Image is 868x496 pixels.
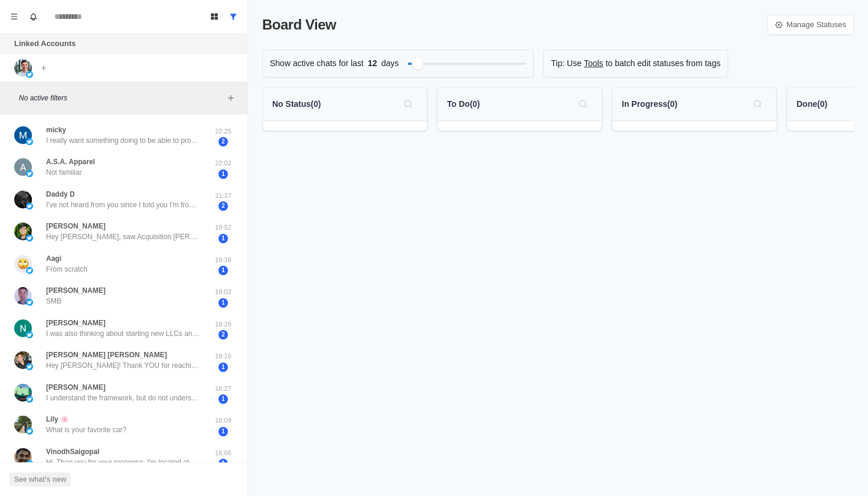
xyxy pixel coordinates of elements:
button: Add filters [224,91,238,105]
button: See what's new [9,472,71,487]
p: Lily 🌸 [46,414,69,425]
img: picture [26,138,33,145]
p: I understand the framework, but do not understand how to see hidden red flags or the details. [46,393,200,403]
img: picture [14,448,32,466]
img: picture [14,416,32,433]
p: From scratch [46,264,87,275]
button: Search [399,94,417,113]
span: 12 [364,57,381,70]
p: Hey [PERSON_NAME]! Thank YOU for reaching out! I’m located in [GEOGRAPHIC_DATA], [GEOGRAPHIC_DATA... [46,360,200,371]
p: [PERSON_NAME] [46,285,106,296]
p: Done ( 0 ) [797,98,827,110]
p: I was also thinking about starting new LLCs and a trust in [US_STATE], [US_STATE] and [US_STATE] [46,328,200,339]
p: 22:02 [208,158,238,168]
button: Search [748,94,767,113]
p: Hi. Than you for your response. I'm located at [GEOGRAPHIC_DATA], [GEOGRAPHIC_DATA]. I'm planning... [46,457,200,468]
img: picture [26,203,33,210]
img: picture [14,59,32,77]
p: 19:52 [208,223,238,233]
span: 1 [218,427,228,436]
div: Filter by activity days [412,58,423,70]
img: picture [14,158,32,176]
button: Show all conversations [224,7,243,26]
p: [PERSON_NAME] [46,318,106,328]
img: picture [14,126,32,144]
span: 1 [218,459,228,468]
img: picture [14,384,32,402]
button: Board View [205,7,224,26]
p: 18:16 [208,351,238,361]
p: [PERSON_NAME] [PERSON_NAME] [46,350,167,360]
button: Notifications [24,7,43,26]
p: I really want something doing to be able to provide my school fees and need [46,135,200,146]
img: picture [26,460,33,467]
p: [PERSON_NAME] [46,221,106,231]
img: picture [26,299,33,306]
img: picture [26,234,33,242]
button: Search [573,94,592,113]
p: To Do ( 0 ) [447,98,480,110]
img: picture [14,319,32,337]
img: picture [26,396,33,403]
p: I've not heard from you since I told you I'm from [GEOGRAPHIC_DATA]. Why should that be? [46,200,200,210]
p: A.S.A. Apparel [46,156,95,167]
img: picture [26,170,33,177]
img: picture [14,255,32,273]
span: 2 [218,201,228,211]
p: SMB [46,296,61,306]
span: 2 [218,330,228,340]
p: Linked Accounts [14,38,76,50]
img: picture [14,287,32,305]
span: 2 [218,137,228,146]
img: picture [14,191,32,208]
span: 1 [218,169,228,179]
img: picture [26,331,33,338]
a: Manage Statuses [767,15,854,35]
p: micky [46,125,66,135]
p: 16:06 [208,448,238,458]
a: Tools [584,57,603,70]
img: picture [26,267,33,274]
p: No Status ( 0 ) [272,98,321,110]
p: 22:25 [208,126,238,136]
p: Board View [262,14,336,35]
p: Aagi [46,253,61,264]
p: 18:28 [208,319,238,329]
p: Not familiar [46,167,82,178]
button: Add account [37,61,51,75]
span: 1 [218,266,228,275]
p: 19:38 [208,255,238,265]
span: 1 [218,234,228,243]
p: Tip: Use [551,57,582,70]
p: 16:27 [208,384,238,394]
p: Daddy D [46,189,75,200]
p: No active filters [19,93,224,103]
img: picture [26,71,33,78]
span: 1 [218,298,228,308]
img: picture [14,223,32,240]
p: 19:02 [208,287,238,297]
img: picture [26,428,33,435]
p: to batch edit statuses from tags [606,57,721,70]
p: What is your favorite car? [46,425,126,435]
button: Menu [5,7,24,26]
p: 21:37 [208,191,238,201]
p: [PERSON_NAME] [46,382,106,393]
span: 1 [218,394,228,404]
span: 1 [218,363,228,372]
p: In Progress ( 0 ) [622,98,677,110]
img: picture [26,363,33,370]
p: days [381,57,399,70]
p: Hey [PERSON_NAME], saw Acquisition [PERSON_NAME]'s opt-in page. Quick question: when someone sign... [46,231,200,242]
p: 16:09 [208,416,238,426]
p: VinodhSaigopal [46,446,99,457]
img: picture [14,351,32,369]
p: Show active chats for last [270,57,364,70]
